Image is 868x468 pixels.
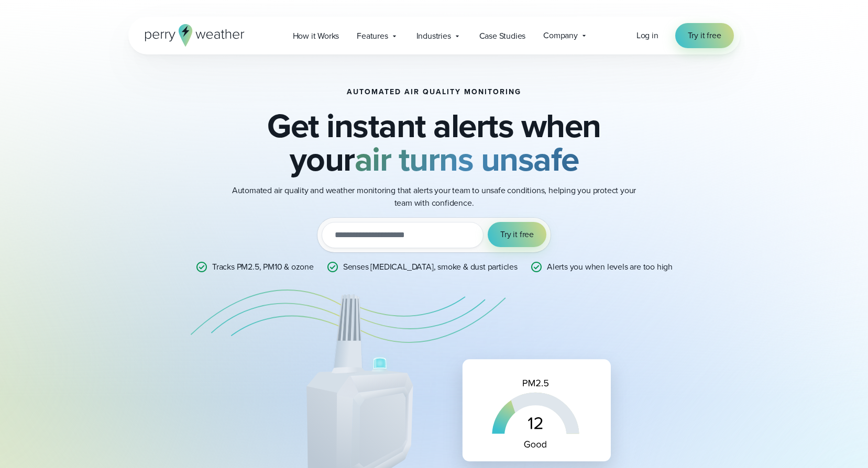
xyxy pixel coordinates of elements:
[688,29,721,42] span: Try it free
[212,261,314,273] p: Tracks PM2.5, PM10 & ozone
[675,23,734,48] a: Try it free
[543,29,578,42] span: Company
[357,30,388,42] span: Features
[470,25,535,47] a: Case Studies
[479,30,526,42] span: Case Studies
[225,184,644,209] p: Automated air quality and weather monitoring that alerts your team to unsafe conditions, helping ...
[547,261,673,273] p: Alerts you when levels are too high
[284,25,348,47] a: How it Works
[636,29,658,41] span: Log in
[500,228,534,241] span: Try it free
[347,88,521,96] h1: Automated Air Quality Monitoring
[488,222,546,247] button: Try it free
[636,29,658,42] a: Log in
[293,30,339,42] span: How it Works
[355,135,579,184] strong: air turns unsafe
[343,261,518,273] p: Senses [MEDICAL_DATA], smoke & dust particles
[181,109,688,176] h2: Get instant alerts when your
[416,30,451,42] span: Industries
